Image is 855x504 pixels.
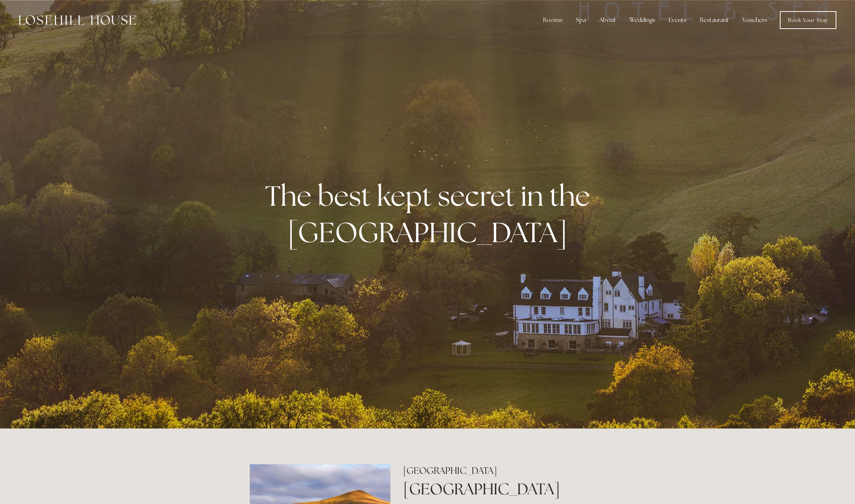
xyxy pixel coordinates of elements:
[19,15,136,25] img: Losehill House
[537,13,568,28] div: Rooms
[736,13,773,28] a: Vouchers
[570,13,592,28] div: Spa
[623,13,661,28] div: Weddings
[780,11,836,29] a: Book Your Stay
[694,13,735,28] div: Restaurant
[403,478,605,500] h1: [GEOGRAPHIC_DATA]
[593,13,622,28] div: About
[265,177,596,250] strong: The best kept secret in the [GEOGRAPHIC_DATA]
[403,464,605,477] h2: [GEOGRAPHIC_DATA]
[663,13,692,28] div: Events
